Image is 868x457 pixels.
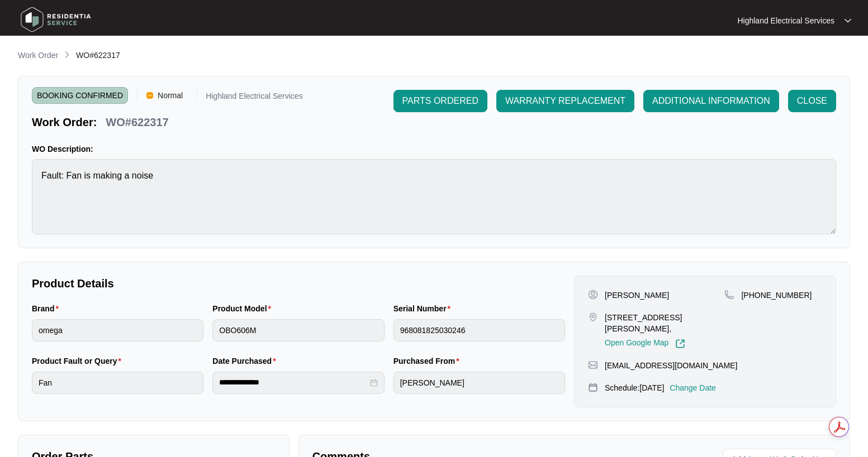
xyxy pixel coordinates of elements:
[106,114,168,130] p: WO#622317
[219,377,367,388] input: Date Purchased
[788,90,836,112] button: CLOSE
[32,355,126,367] label: Product Fault or Query
[845,18,851,23] img: dropdown arrow
[588,360,598,370] img: map-pin
[153,87,187,104] span: Normal
[17,3,95,36] img: residentia service logo
[724,290,734,300] img: map-pin
[146,92,153,99] img: Vercel Logo
[393,319,565,341] input: Serial Number
[588,312,598,322] img: map-pin
[675,339,685,349] img: Link-External
[737,15,834,26] p: Highland Electrical Services
[643,90,779,112] button: ADDITIONAL INFORMATION
[741,290,812,301] p: [PHONE_NUMBER]
[76,51,120,60] span: WO#622317
[212,355,280,367] label: Date Purchased
[32,87,128,104] span: BOOKING CONFIRMED
[393,303,455,314] label: Serial Number
[605,290,669,301] p: [PERSON_NAME]
[588,290,598,300] img: user-pin
[652,94,770,108] span: ADDITIONAL INFORMATION
[206,92,303,104] p: Highland Electrical Services
[32,303,63,314] label: Brand
[605,382,664,393] p: Schedule: [DATE]
[32,114,97,130] p: Work Order:
[212,303,276,314] label: Product Model
[18,50,58,61] p: Work Order
[16,50,60,62] a: Work Order
[505,94,625,108] span: WARRANTY REPLACEMENT
[393,90,487,112] button: PARTS ORDERED
[605,312,724,334] p: [STREET_ADDRESS][PERSON_NAME],
[393,355,464,367] label: Purchased From
[402,94,478,108] span: PARTS ORDERED
[32,319,203,341] input: Brand
[32,143,836,155] p: WO Description:
[32,372,203,394] input: Product Fault or Query
[496,90,634,112] button: WARRANTY REPLACEMENT
[588,382,598,392] img: map-pin
[670,382,716,393] p: Change Date
[32,276,565,291] p: Product Details
[393,372,565,394] input: Purchased From
[212,319,384,341] input: Product Model
[63,50,72,59] img: chevron-right
[605,360,737,371] p: [EMAIL_ADDRESS][DOMAIN_NAME]
[605,339,685,349] a: Open Google Map
[32,159,836,234] textarea: Fault: Fan is making a noise
[797,94,827,108] span: CLOSE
